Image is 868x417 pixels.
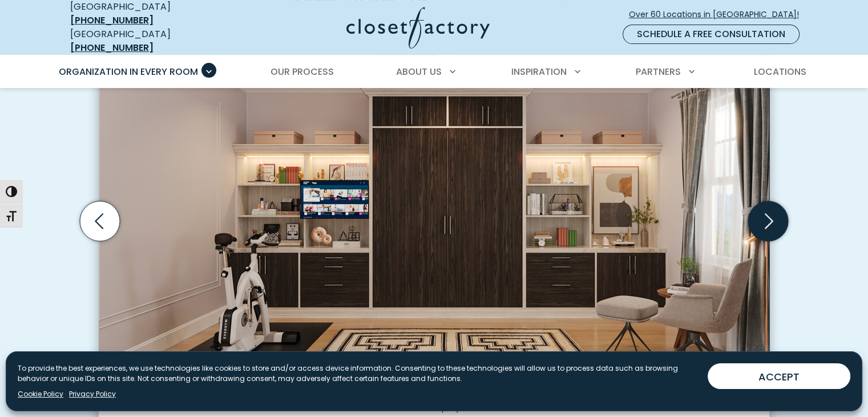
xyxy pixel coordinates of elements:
span: Partners [636,65,681,78]
a: Privacy Policy [69,389,116,399]
a: Over 60 Locations in [GEOGRAPHIC_DATA]! [628,5,809,25]
a: Schedule a Free Consultation [623,25,800,44]
p: To provide the best experiences, we use technologies like cookies to store and/or access device i... [18,363,699,384]
nav: Primary Menu [51,56,818,88]
span: Organization in Every Room [59,65,198,78]
span: About Us [396,65,442,78]
a: [PHONE_NUMBER] [70,41,154,54]
span: Inspiration [511,65,567,78]
button: Next slide [744,197,793,246]
button: ACCEPT [708,363,850,389]
button: Previous slide [75,197,124,246]
img: Closet Factory Logo [346,7,490,49]
a: [PHONE_NUMBER] [70,14,154,27]
span: Our Process [271,65,334,78]
img: Contemporary two-tone wall bed in dark espresso and light ash, surrounded by integrated media cab... [99,30,769,381]
a: Cookie Policy [18,389,63,399]
span: Locations [753,65,806,78]
span: Over 60 Locations in [GEOGRAPHIC_DATA]! [629,9,808,21]
div: [GEOGRAPHIC_DATA] [70,27,236,55]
